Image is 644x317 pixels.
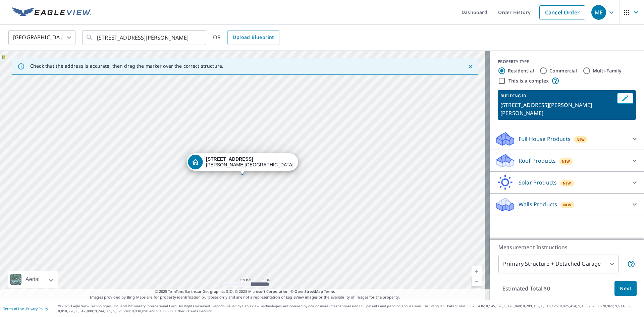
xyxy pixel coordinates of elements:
[495,131,639,147] div: Full House ProductsNew
[519,178,557,187] p: Solar Products
[497,281,555,296] p: Estimated Total: $0
[549,67,577,74] label: Commercial
[30,63,223,69] p: Check that the address is accurate, then drag the marker over the correct structure.
[8,271,58,288] div: Aerial
[591,5,606,20] div: ME
[500,93,526,99] p: BUILDING ID
[508,67,534,74] label: Residential
[562,159,570,164] span: New
[500,101,614,117] p: [STREET_ADDRESS][PERSON_NAME][PERSON_NAME]
[233,33,274,42] span: Upload Blueprint
[294,289,323,294] a: OpenStreetMap
[577,137,585,142] span: New
[563,202,572,208] span: New
[539,5,585,19] a: Cancel Order
[498,255,619,273] div: Primary Structure + Detached Garage
[97,28,193,47] input: Search by address or latitude-longitude
[472,266,482,276] a: Current Level 17, Zoom In
[213,30,279,45] div: OR
[627,260,635,268] span: Your report will include the primary structure and a detached garage if one exists.
[472,276,482,286] a: Current Level 17, Zoom Out
[593,67,622,74] label: Multi-Family
[617,93,633,104] button: Edit building 1
[324,289,335,294] a: Terms
[23,271,42,288] div: Aerial
[466,62,475,71] button: Close
[519,157,556,165] p: Roof Products
[614,281,637,296] button: Next
[206,156,293,168] div: [PERSON_NAME][GEOGRAPHIC_DATA]
[155,289,335,295] span: © 2025 TomTom, Earthstar Geographics SIO, © 2025 Microsoft Corporation, ©
[495,196,639,212] div: Walls ProductsNew
[495,174,639,191] div: Solar ProductsNew
[26,306,48,311] a: Privacy Policy
[206,156,253,162] strong: [STREET_ADDRESS]
[8,28,75,47] div: [GEOGRAPHIC_DATA]
[12,7,91,17] img: EV Logo
[498,59,636,65] div: PROPERTY TYPE
[3,306,24,311] a: Terms of Use
[227,30,279,45] a: Upload Blueprint
[519,135,571,143] p: Full House Products
[519,200,557,208] p: Walls Products
[498,243,635,251] p: Measurement Instructions
[620,284,631,293] span: Next
[495,153,639,169] div: Roof ProductsNew
[186,153,298,174] div: Dropped pin, building 1, Residential property, 6638 Waverly Rd Martinez, CA 94553
[563,180,571,186] span: New
[58,304,641,314] p: © 2025 Eagle View Technologies, Inc. and Pictometry International Corp. All Rights Reserved. Repo...
[508,77,549,84] label: This is a complex
[3,307,48,311] p: |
